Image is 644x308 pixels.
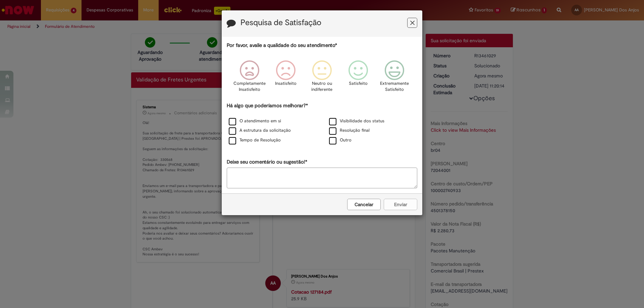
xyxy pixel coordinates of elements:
[227,159,307,166] label: Deixe seu comentário ou sugestão!*
[329,118,384,124] label: Visibilidade dos status
[329,127,370,134] label: Resolução final
[341,55,375,101] div: Satisfeito
[229,127,291,134] label: A estrutura da solicitação
[227,42,337,49] label: Por favor, avalie a qualidade do seu atendimento*
[380,80,409,93] p: Extremamente Satisfeito
[305,55,339,101] div: Neutro ou indiferente
[349,80,368,87] p: Satisfeito
[329,137,352,143] label: Outro
[377,55,412,101] div: Extremamente Satisfeito
[347,199,381,210] button: Cancelar
[232,55,266,101] div: Completamente Insatisfeito
[229,118,281,124] label: O atendimento em si
[269,55,303,101] div: Insatisfeito
[310,80,334,93] p: Neutro ou indiferente
[227,102,417,145] div: Há algo que poderíamos melhorar?*
[275,80,297,87] p: Insatisfeito
[229,137,281,143] label: Tempo de Resolução
[240,18,321,27] label: Pesquisa de Satisfação
[233,80,266,93] p: Completamente Insatisfeito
